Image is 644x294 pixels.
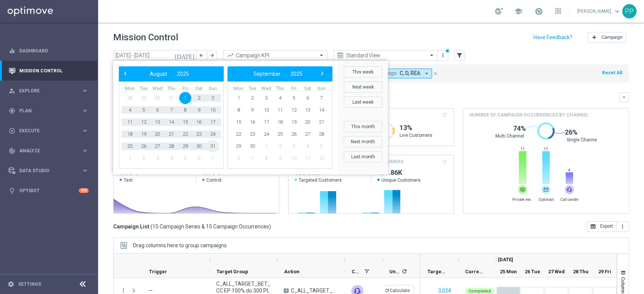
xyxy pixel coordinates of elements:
[288,140,300,152] span: 3
[193,104,205,116] span: 9
[179,92,191,104] span: 1
[9,127,15,134] i: play_circle_outline
[229,69,327,79] bs-datepicker-navigation-view: ​ ​ ​
[81,147,89,154] i: keyboard_arrow_right
[8,88,89,94] div: person_search Explore keyboard_arrow_right
[150,71,167,77] span: August
[152,223,269,230] span: 15 Campaign Series & 15 Campaign Occurrences
[284,288,289,293] span: A
[315,92,327,104] span: 7
[613,7,621,15] span: keyboard_arrow_down
[315,128,327,140] span: 28
[8,128,89,134] div: play_circle_outline Execute keyboard_arrow_right
[284,269,300,274] span: Action
[246,140,258,152] span: 30
[124,177,133,183] span: Test
[274,140,286,152] span: 2
[138,92,150,104] span: 29
[295,177,365,183] span: Targeted Customers
[400,123,447,132] h1: 13%
[124,128,136,140] span: 18
[8,168,89,174] button: Data Studio keyboard_arrow_right
[274,92,286,104] span: 4
[19,129,81,133] span: Execute
[179,104,191,116] span: 8
[193,116,205,128] span: 16
[621,95,627,100] i: keyboard_arrow_down
[179,152,191,164] span: 5
[9,87,81,94] div: Explore
[514,7,523,15] span: school
[151,223,152,230] span: (
[400,70,420,77] span: C, D, REA
[301,92,314,104] span: 6
[427,269,446,274] span: Targeted Customers
[179,128,191,140] span: 22
[290,71,303,77] span: 2025
[9,87,15,94] i: person_search
[619,92,629,102] button: keyboard_arrow_down
[199,53,204,58] i: arrow_back
[174,50,196,61] button: [DATE]
[246,152,258,164] span: 7
[246,116,258,128] span: 16
[288,152,300,164] span: 10
[8,108,89,114] button: gps_fixed Plan keyboard_arrow_right
[207,50,217,61] button: arrow_forward
[19,41,89,61] a: Dashboard
[567,137,598,143] span: Single Channel
[525,269,540,274] span: 26 Tue
[232,86,246,92] th: weekday
[301,152,314,164] span: 11
[465,269,483,274] span: Current Status
[576,6,622,17] a: [PERSON_NAME]keyboard_arrow_down
[120,69,130,78] span: ‹
[178,86,192,92] th: weekday
[232,92,244,104] span: 1
[423,70,430,77] i: arrow_drop_down
[315,152,327,164] span: 12
[259,86,273,92] th: weekday
[206,86,220,92] th: weekday
[81,167,89,174] i: keyboard_arrow_right
[246,86,260,92] th: weekday
[433,71,438,76] i: close
[19,89,81,93] span: Explore
[249,69,286,79] button: September
[337,52,344,59] i: preview
[565,168,573,173] span: 4
[138,104,150,116] span: 5
[274,152,286,164] span: 9
[8,188,89,194] div: lightbulb Optibot +10
[344,96,382,108] button: Last week
[314,86,328,92] th: weekday
[288,128,300,140] span: 26
[301,116,314,128] span: 20
[439,51,447,60] button: more_vert
[9,187,15,194] i: lightbulb
[616,221,629,232] button: more_vert
[149,269,167,274] span: Trigger
[518,185,527,194] div: Private message
[232,140,244,152] span: 29
[587,221,616,232] button: open_in_browser Export
[274,116,286,128] span: 18
[165,140,177,152] span: 28
[619,224,626,230] i: more_vert
[81,87,89,94] i: keyboard_arrow_right
[518,147,527,152] span: 11
[400,267,407,276] span: Calculate column
[541,185,550,194] img: email.svg
[286,69,307,79] button: 2025
[445,48,450,54] div: There are unsaved changes
[113,50,196,61] input: Select date range
[384,288,390,293] i: refresh
[207,128,219,140] span: 24
[207,152,219,164] span: 7
[137,86,151,92] th: weekday
[165,92,177,104] span: 31
[177,71,189,77] span: 2025
[145,69,172,79] button: August
[151,104,163,116] span: 6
